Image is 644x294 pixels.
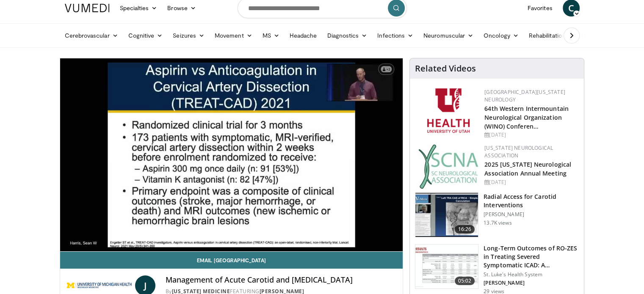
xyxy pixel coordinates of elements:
a: [US_STATE] Neurological Association [484,144,553,159]
p: [PERSON_NAME] [484,211,579,218]
span: 05:02 [455,277,475,285]
a: MS [257,27,285,44]
a: Oncology [478,27,524,44]
a: [GEOGRAPHIC_DATA][US_STATE] Neurology [484,88,565,103]
img: VuMedi Logo [65,4,110,12]
a: Cerebrovascular [60,27,123,44]
span: 16:26 [455,225,475,234]
video-js: Video Player [60,58,403,252]
a: Neuromuscular [418,27,478,44]
img: b123db18-9392-45ae-ad1d-42c3758a27aa.jpg.150x105_q85_autocrop_double_scale_upscale_version-0.2.jpg [418,144,478,189]
div: [DATE] [484,179,577,186]
a: Rehabilitation [524,27,570,44]
a: Diagnostics [322,27,372,44]
h3: Radial Access for Carotid Interventions [484,192,579,209]
img: f6362829-b0a3-407d-a044-59546adfd345.png.150x105_q85_autocrop_double_scale_upscale_version-0.2.png [427,88,470,133]
a: 64th Western Intermountain Neurological Organization (WINO) Conferen… [484,104,569,130]
a: Movement [210,27,257,44]
a: 2025 [US_STATE] Neurological Association Annual Meeting [484,160,571,177]
h4: Management of Acute Carotid and [MEDICAL_DATA] [166,275,396,285]
img: RcxVNUapo-mhKxBX4xMDoxOjA4MTsiGN_2.150x105_q85_crop-smart_upscale.jpg [415,193,478,237]
a: Email [GEOGRAPHIC_DATA] [60,252,403,269]
a: Infections [372,27,418,44]
h3: Long-Term Outcomes of RO-ZES in Treating Severed Symptomatic ICAD: A… [484,244,579,269]
a: Cognitive [123,27,168,44]
a: 16:26 Radial Access for Carotid Interventions [PERSON_NAME] 13.7K views [415,192,579,237]
div: [DATE] [484,131,577,139]
h4: Related Videos [415,63,476,74]
a: Headache [285,27,322,44]
p: St. Luke's Health System [484,271,579,278]
p: 13.7K views [484,220,511,226]
img: 627c2dd7-b815-408c-84d8-5c8a7424924c.150x105_q85_crop-smart_upscale.jpg [415,245,478,289]
a: Seizures [168,27,210,44]
p: [PERSON_NAME] [484,280,579,286]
